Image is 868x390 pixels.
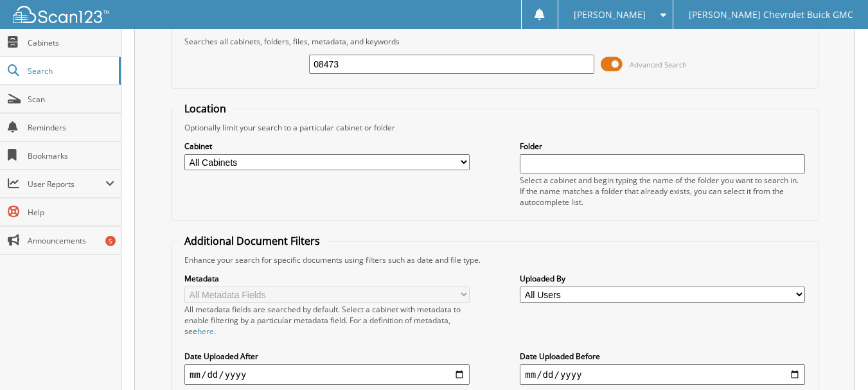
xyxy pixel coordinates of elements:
[178,122,811,133] div: Optionally limit your search to a particular cabinet or folder
[184,273,470,284] label: Metadata
[184,351,470,362] label: Date Uploaded After
[28,179,105,190] span: User Reports
[197,326,214,337] a: here
[28,37,114,48] span: Cabinets
[184,141,470,152] label: Cabinet
[184,304,470,337] div: All metadata fields are searched by default. Select a cabinet with metadata to enable filtering b...
[630,60,687,69] span: Advanced Search
[178,102,233,116] legend: Location
[520,273,805,284] label: Uploaded By
[520,141,805,152] label: Folder
[178,234,326,248] legend: Additional Document Filters
[28,94,114,105] span: Scan
[28,150,114,161] span: Bookmarks
[28,122,114,133] span: Reminders
[689,11,853,19] span: [PERSON_NAME] Chevrolet Buick GMC
[520,364,805,385] input: end
[520,175,805,208] div: Select a cabinet and begin typing the name of the folder you want to search in. If the name match...
[105,236,116,246] div: 5
[28,66,112,76] span: Search
[184,364,470,385] input: start
[574,11,646,19] span: [PERSON_NAME]
[520,351,805,362] label: Date Uploaded Before
[13,6,109,23] img: scan123-logo-white.svg
[28,235,114,246] span: Announcements
[178,254,811,265] div: Enhance your search for specific documents using filters such as date and file type.
[28,207,114,218] span: Help
[178,36,811,47] div: Searches all cabinets, folders, files, metadata, and keywords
